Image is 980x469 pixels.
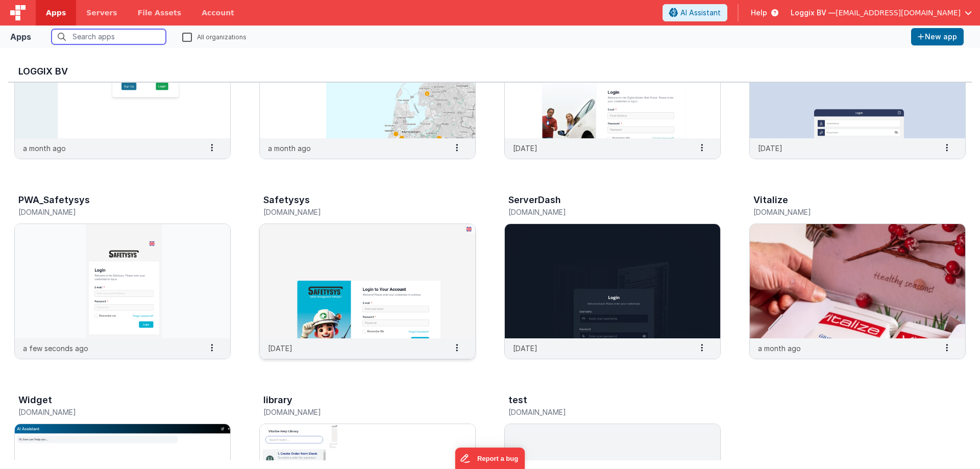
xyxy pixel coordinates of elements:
[753,195,788,205] h3: Vitalize
[455,448,525,469] iframe: Marker.io feedback button
[10,31,31,43] div: Apps
[138,8,182,18] span: File Assets
[508,208,695,216] h5: [DOMAIN_NAME]
[18,208,205,216] h5: [DOMAIN_NAME]
[836,8,961,18] span: [EMAIL_ADDRESS][DOMAIN_NAME]
[46,8,66,18] span: Apps
[18,66,962,77] h3: Loggix BV
[268,143,311,154] p: a month ago
[508,195,561,205] h3: ServerDash
[513,143,537,154] p: [DATE]
[791,8,836,18] span: Loggix BV —
[663,4,727,21] button: AI Assistant
[263,408,450,416] h5: [DOMAIN_NAME]
[508,408,695,416] h5: [DOMAIN_NAME]
[263,395,292,405] h3: library
[23,143,66,154] p: a month ago
[182,32,247,41] label: All organizations
[268,343,292,354] p: [DATE]
[52,29,166,44] input: Search apps
[758,143,782,154] p: [DATE]
[680,8,721,18] span: AI Assistant
[513,343,537,354] p: [DATE]
[18,395,52,405] h3: Widget
[18,195,90,205] h3: PWA_Safetysys
[18,408,205,416] h5: [DOMAIN_NAME]
[911,28,964,45] button: New app
[753,208,940,216] h5: [DOMAIN_NAME]
[751,8,767,18] span: Help
[263,195,310,205] h3: Safetysys
[791,8,972,18] button: Loggix BV — [EMAIL_ADDRESS][DOMAIN_NAME]
[758,343,801,354] p: a month ago
[508,395,527,405] h3: test
[263,208,450,216] h5: [DOMAIN_NAME]
[86,8,117,18] span: Servers
[23,343,88,354] p: a few seconds ago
